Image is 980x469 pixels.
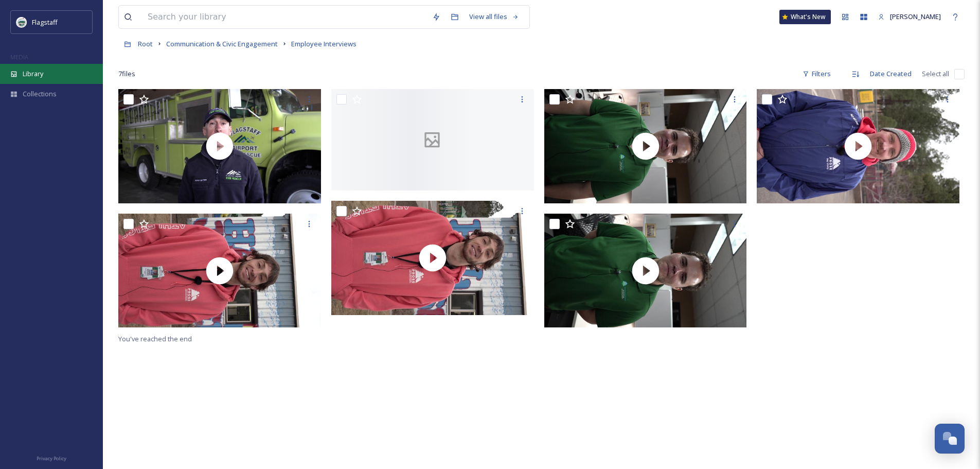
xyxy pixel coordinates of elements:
img: thumbnail [118,214,321,328]
img: thumbnail [544,214,747,328]
img: thumbnail [331,201,534,315]
a: What's New [779,10,831,24]
span: MEDIA [10,53,28,61]
a: Privacy Policy [37,451,66,464]
span: Root [138,39,153,48]
span: Privacy Policy [37,455,66,462]
a: Employee Interviews [291,38,357,50]
span: You've reached the end [118,334,192,343]
span: Communication & Civic Engagement [166,39,278,48]
input: Search your library [142,6,427,28]
img: thumbnail [757,89,959,203]
span: Library [23,69,43,79]
a: [PERSON_NAME] [873,7,946,27]
a: View all files [464,7,524,27]
img: thumbnail [118,89,321,203]
span: 7 file s [118,69,135,79]
span: Collections [23,89,57,99]
img: thumbnail [544,89,747,203]
span: [PERSON_NAME] [890,12,941,21]
span: Employee Interviews [291,39,357,48]
button: Open Chat [935,424,965,454]
a: Root [138,38,153,50]
a: Communication & Civic Engagement [166,38,278,50]
span: Flagstaff [32,18,58,27]
div: Date Created [865,64,917,84]
span: Select all [922,69,949,79]
div: Filters [797,64,836,84]
img: images%20%282%29.jpeg [16,17,27,27]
